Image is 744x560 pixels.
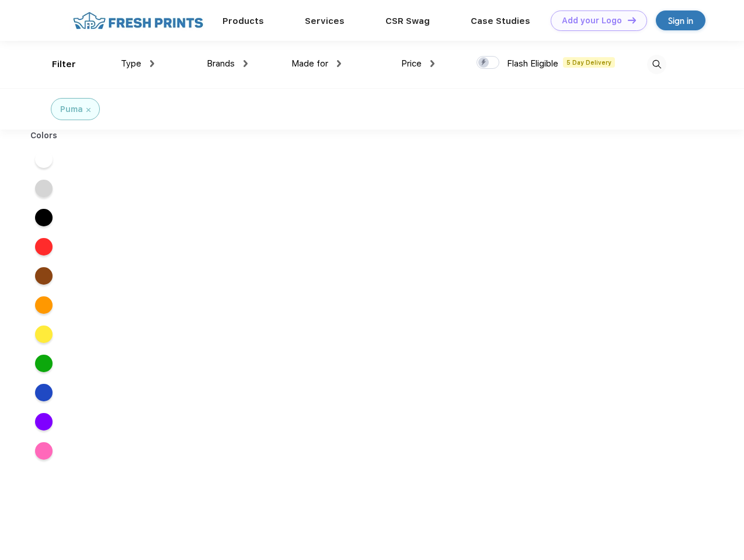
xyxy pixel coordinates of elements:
[305,16,345,26] a: Services
[69,10,207,31] img: fo%20logo%202.webp
[207,58,235,69] span: Brands
[337,60,341,67] img: dropdown.png
[60,103,83,116] div: Puma
[52,58,76,71] div: Filter
[430,60,434,67] img: dropdown.png
[121,58,141,69] span: Type
[563,57,615,68] span: 5 Day Delivery
[668,14,693,27] div: Sign in
[22,129,67,142] div: Colors
[244,60,248,67] img: dropdown.png
[401,58,422,69] span: Price
[507,58,558,69] span: Flash Eligible
[562,16,622,26] div: Add your Logo
[656,10,705,30] a: Sign in
[86,108,91,112] img: filter_cancel.svg
[385,16,430,26] a: CSR Swag
[291,58,328,69] span: Made for
[647,55,666,74] img: desktop_search.svg
[628,17,636,23] img: DT
[222,16,264,26] a: Products
[150,60,154,67] img: dropdown.png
